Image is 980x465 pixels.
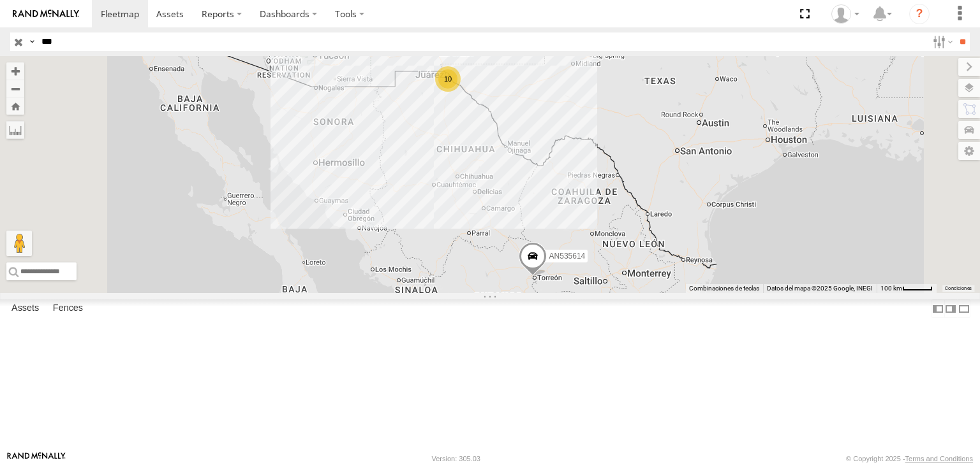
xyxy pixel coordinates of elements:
[6,62,24,80] button: Zoom in
[5,300,45,318] label: Assets
[6,97,24,115] button: Zoom Home
[905,455,973,462] a: Terms and Conditions
[6,231,32,256] button: Arrastra el hombrecito naranja al mapa para abrir Street View
[932,299,944,318] label: Dock Summary Table to the Left
[6,80,24,97] button: Zoom out
[47,300,89,318] label: Fences
[7,452,66,465] a: Visit our Website
[877,284,937,293] button: Escala del mapa: 100 km por 44 píxeles
[958,142,980,160] label: Map Settings
[432,455,480,462] div: Version: 305.03
[6,121,24,139] label: Measure
[549,252,586,261] span: AN535614
[767,285,873,292] span: Datos del mapa ©2025 Google, INEGI
[944,299,957,318] label: Dock Summary Table to the Right
[27,32,37,51] label: Search Query
[958,299,970,318] label: Hide Summary Table
[945,286,972,291] a: Condiciones
[928,32,955,51] label: Search Filter Options
[846,455,973,462] div: © Copyright 2025 -
[827,4,864,24] div: Irving Rodriguez
[880,285,902,292] span: 100 km
[689,284,759,293] button: Combinaciones de teclas
[435,66,461,92] div: 10
[909,4,930,24] i: ?
[13,10,79,18] img: rand-logo.svg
